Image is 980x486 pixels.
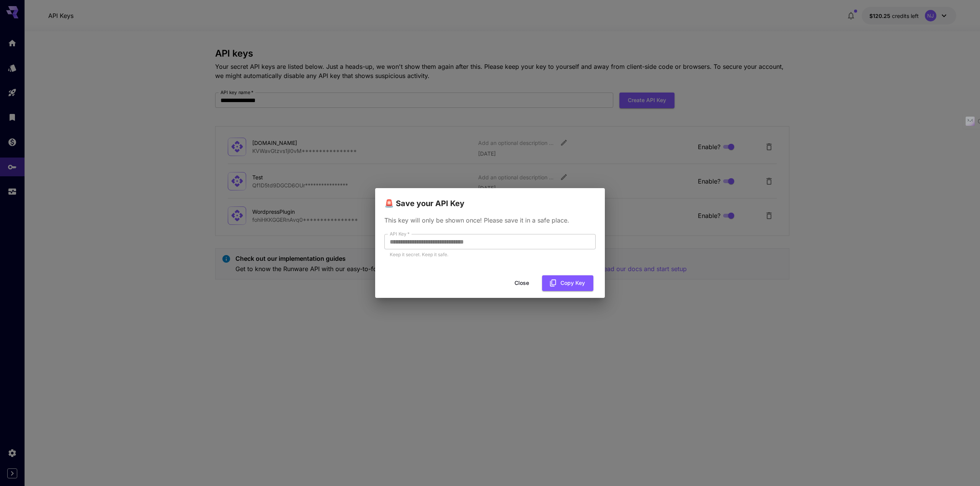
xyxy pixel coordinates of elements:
h2: 🚨 Save your API Key [375,188,605,210]
p: Keep it secret. Keep it safe. [390,251,590,258]
button: Copy Key [542,275,593,291]
button: Close [505,275,539,291]
label: API Key [390,231,410,237]
p: This key will only be shown once! Please save it in a safe place. [384,216,596,225]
